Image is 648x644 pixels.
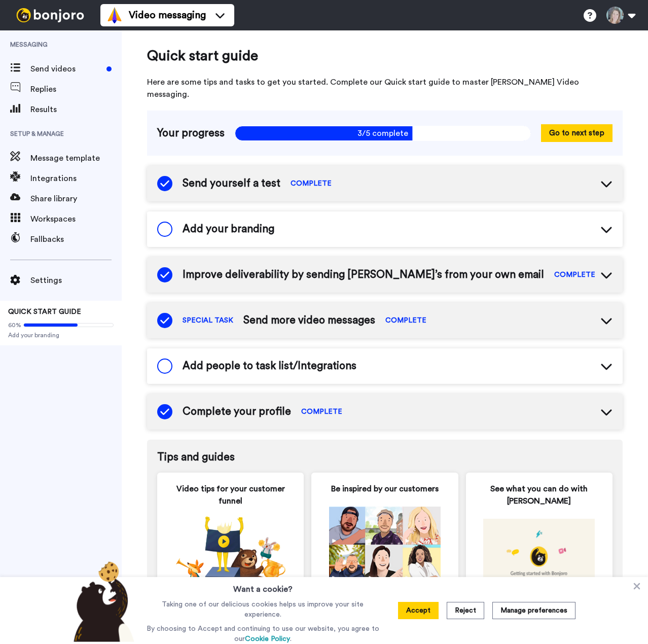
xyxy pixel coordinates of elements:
span: Your progress [157,126,225,141]
span: SPECIAL TASK [183,315,233,326]
span: Workspaces [30,213,122,225]
img: vm-color.svg [106,7,123,23]
span: Results [30,103,122,116]
button: Reject [447,602,484,619]
p: By choosing to Accept and continuing to use our website, you agree to our . [144,624,382,644]
img: bj-logo-header-white.svg [12,8,88,22]
span: Send more video messages [243,313,375,328]
span: QUICK START GUIDE [8,308,81,315]
span: Here are some tips and tasks to get you started. Complete our Quick start guide to master [PERSON... [147,76,623,100]
span: Add people to task list/Integrations [183,359,356,374]
span: See what you can do with [PERSON_NAME] [476,483,602,507]
span: COMPLETE [385,315,426,326]
span: COMPLETE [291,178,332,189]
img: 8725903760688d899ef9d3e32c052ff7.png [175,515,286,591]
img: 0fdd4f07dd902e11a943b9ee6221a0e0.png [329,507,441,583]
span: Tips and guides [157,450,613,465]
span: Quick start guide [147,46,623,66]
span: 60% [8,321,21,329]
img: bear-with-cookie.png [64,561,139,642]
span: Video messaging [129,8,206,22]
span: 3/5 complete [235,126,531,141]
span: COMPLETE [554,270,595,280]
a: Cookie Policy [245,635,290,642]
button: Go to next step [541,124,613,142]
span: Add your branding [8,331,114,339]
button: Manage preferences [492,602,575,619]
h3: Want a cookie? [233,577,293,595]
img: 5a8f5abc0fb89953aae505072feff9ce.png [483,519,595,595]
span: Add your branding [183,222,274,237]
span: Replies [30,83,122,95]
span: Complete your profile [183,404,291,419]
span: Share library [30,193,122,205]
span: Send yourself a test [183,176,280,191]
span: Be inspired by our customers [331,483,439,495]
span: Video tips for your customer funnel [167,483,294,507]
span: Settings [30,274,122,287]
span: Integrations [30,172,122,185]
span: Message template [30,152,122,164]
span: COMPLETE [301,407,342,417]
span: Improve deliverability by sending [PERSON_NAME]’s from your own email [183,267,544,282]
span: Send videos [30,63,102,75]
button: Accept [398,602,439,619]
span: Fallbacks [30,233,122,245]
p: Taking one of our delicious cookies helps us improve your site experience. [144,599,382,620]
